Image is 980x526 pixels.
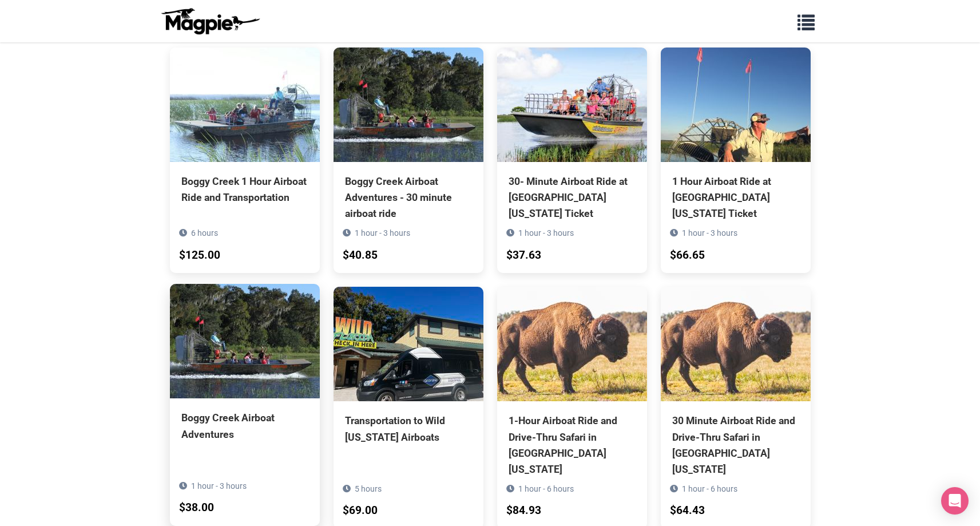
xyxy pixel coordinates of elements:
div: 1-Hour Airboat Ride and Drive-Thru Safari in [GEOGRAPHIC_DATA][US_STATE] [509,413,636,477]
div: 30 Minute Airboat Ride and Drive-Thru Safari in [GEOGRAPHIC_DATA][US_STATE] [672,413,799,477]
a: Boggy Creek Airboat Adventures - 30 minute airboat ride 1 hour - 3 hours $40.85 [334,48,483,273]
span: 5 hours [355,484,382,493]
span: 1 hour - 3 hours [682,228,737,238]
a: Transportation to Wild [US_STATE] Airboats 5 hours $69.00 [334,287,483,496]
img: 30 Minute Airboat Ride and Drive-Thru Safari in Wild Florida [661,287,811,401]
img: Boggy Creek 1 Hour Airboat Ride and Transportation [170,48,320,162]
div: Transportation to Wild [US_STATE] Airboats [345,413,472,445]
div: Open Intercom Messenger [941,487,969,515]
a: Boggy Creek 1 Hour Airboat Ride and Transportation 6 hours $125.00 [170,48,320,257]
span: 6 hours [191,228,218,238]
span: 1 hour - 3 hours [355,228,410,238]
div: $69.00 [343,502,378,520]
span: 1 hour - 3 hours [518,228,574,238]
img: Transportation to Wild Florida Airboats [334,287,483,401]
img: Boggy Creek Airboat Adventures - 30 minute airboat ride [334,48,483,162]
div: Boggy Creek Airboat Adventures - 30 minute airboat ride [345,173,472,222]
div: $64.43 [670,502,705,520]
div: 1 Hour Airboat Ride at [GEOGRAPHIC_DATA][US_STATE] Ticket [672,173,799,222]
div: $125.00 [179,247,220,264]
img: logo-ab69f6fb50320c5b225c76a69d11143b.png [158,7,261,35]
div: $37.63 [506,247,541,264]
img: Boggy Creek Airboat Adventures [170,284,320,398]
div: Boggy Creek 1 Hour Airboat Ride and Transportation [181,173,308,205]
div: 30- Minute Airboat Ride at [GEOGRAPHIC_DATA][US_STATE] Ticket [509,173,636,222]
div: $66.65 [670,247,705,264]
div: $38.00 [179,499,214,517]
span: 1 hour - 6 hours [518,484,574,493]
a: Boggy Creek Airboat Adventures 1 hour - 3 hours $38.00 [170,284,320,493]
span: 1 hour - 3 hours [191,481,247,491]
img: 30- Minute Airboat Ride at Wild Florida Ticket [497,48,647,162]
a: 30- Minute Airboat Ride at [GEOGRAPHIC_DATA][US_STATE] Ticket 1 hour - 3 hours $37.63 [497,48,647,273]
div: Boggy Creek Airboat Adventures [181,410,308,442]
img: 1-Hour Airboat Ride and Drive-Thru Safari in Wild Florida [497,287,647,401]
img: 1 Hour Airboat Ride at Wild Florida Ticket [661,48,811,162]
div: $84.93 [506,502,541,520]
a: 1 Hour Airboat Ride at [GEOGRAPHIC_DATA][US_STATE] Ticket 1 hour - 3 hours $66.65 [661,48,811,273]
span: 1 hour - 6 hours [682,484,737,493]
div: $40.85 [343,247,378,264]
